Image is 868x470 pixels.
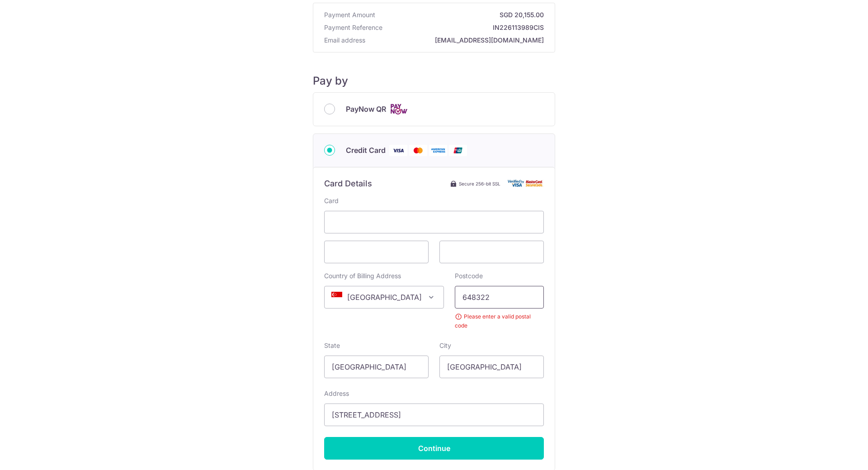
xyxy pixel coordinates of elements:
[455,312,544,330] small: Please enter a valid postal code
[324,10,375,19] span: Payment Amount
[455,286,544,309] input: Example 123456
[346,145,386,156] span: Credit Card
[389,145,407,156] img: Visa
[346,104,386,114] span: PayNow QR
[379,10,544,19] strong: SGD 20,155.00
[386,23,544,32] strong: IN226113989CIS
[324,286,444,309] span: Singapore
[324,23,382,32] span: Payment Reference
[324,437,544,460] input: Continue
[324,271,401,280] label: Country of Billing Address
[324,341,340,350] label: State
[390,104,408,115] img: Cards logo
[409,145,427,156] img: Mastercard
[324,36,365,45] span: Email address
[332,217,536,228] iframe: Secure card number input frame
[324,178,372,189] h6: Card Details
[369,36,544,45] strong: [EMAIL_ADDRESS][DOMAIN_NAME]
[332,247,421,257] iframe: Secure card expiration date input frame
[455,271,483,280] label: Postcode
[449,145,467,156] img: Union Pay
[459,180,500,187] span: Secure 256-bit SSL
[324,145,544,156] div: Credit Card Visa Mastercard American Express Union Pay
[447,247,536,257] iframe: Secure card security code input frame
[429,145,447,156] img: American Express
[324,196,339,205] label: Card
[508,180,544,187] img: Card secure
[439,341,451,350] label: City
[325,286,443,308] span: Singapore
[324,104,544,115] div: PayNow QR Cards logo
[313,74,555,88] h5: Pay by
[324,389,349,398] label: Address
